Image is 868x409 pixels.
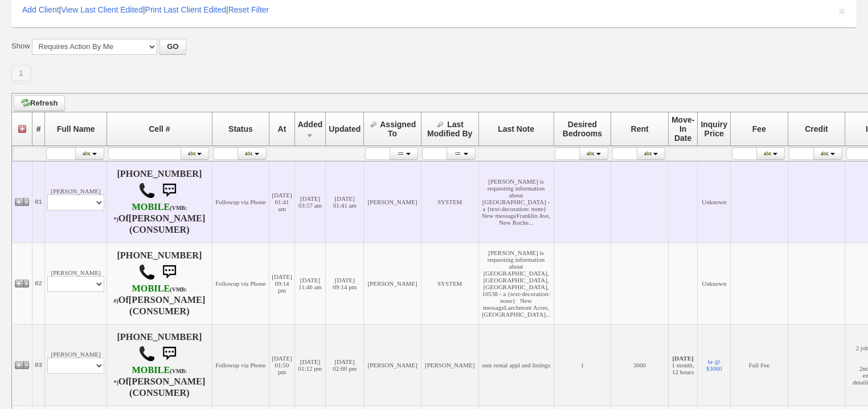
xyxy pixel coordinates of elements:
span: Rent [631,124,649,133]
td: [DATE] 01:41 am [326,161,364,242]
span: Inquiry Price [701,120,727,138]
td: Unknown [698,161,731,242]
td: [DATE] 09:14 pm [269,242,294,324]
td: [PERSON_NAME] [364,161,421,242]
span: Desired Bedrooms [563,120,602,138]
h4: [PHONE_NUMBER] Of (CONSUMER) [109,332,209,398]
span: Move-In Date [672,115,694,143]
td: 1 month, 12 hours [668,324,697,406]
span: Last Modified By [427,120,472,138]
td: [PERSON_NAME] [421,324,478,406]
td: [DATE] 03:57 am [294,161,326,242]
img: sms.png [158,261,181,284]
span: Added [298,120,323,129]
td: 3000 [611,324,669,406]
a: 1 [11,65,31,81]
td: Followup via Phone [212,242,269,324]
td: Followup via Phone [212,324,269,406]
td: [DATE] 09:14 pm [326,242,364,324]
a: Add Client [22,5,59,14]
font: (VMB: #) [113,286,187,304]
td: 03 [32,324,45,406]
th: # [32,112,45,145]
span: Updated [329,124,361,133]
td: [DATE] 02:00 pm [326,324,364,406]
img: call.png [138,345,155,362]
td: 02 [32,242,45,324]
td: [DATE] 01:50 pm [269,324,294,406]
h4: [PHONE_NUMBER] Of (CONSUMER) [109,250,209,317]
td: sent rental appl and listings [478,324,554,406]
font: MOBILE [132,365,170,375]
span: At [278,124,286,133]
img: call.png [138,264,155,281]
span: Assigned To [380,120,416,138]
font: (VMB: *) [113,368,187,386]
td: [PERSON_NAME] [364,324,421,406]
td: [PERSON_NAME] is requesting information about [GEOGRAPHIC_DATA], [GEOGRAPHIC_DATA], [GEOGRAPHIC_D... [478,242,554,324]
b: Verizon Wireless [113,365,187,387]
td: 1 [554,324,611,406]
td: [PERSON_NAME] [45,324,107,406]
img: sms.png [158,179,181,202]
span: Full Name [57,124,95,133]
b: T-Mobile USA, Inc. [113,284,187,305]
label: Show [11,41,30,51]
a: Refresh [14,95,65,111]
td: [PERSON_NAME] [45,242,107,324]
font: MOBILE [132,284,170,294]
img: call.png [138,182,155,199]
td: [DATE] 01:41 am [269,161,294,242]
span: Last Note [498,124,534,133]
font: (VMB: *) [113,205,187,222]
b: [PERSON_NAME] [129,213,206,224]
a: Reset Filter [228,5,269,14]
td: [DATE] 01:12 pm [294,324,326,406]
h4: [PHONE_NUMBER] Of (CONSUMER) [109,169,209,235]
td: Unknown [698,242,731,324]
button: GO [159,39,186,55]
td: Full Fee [731,324,788,406]
img: sms.png [158,342,181,365]
a: br @ $3000 [706,358,722,372]
span: Fee [752,124,766,133]
span: Status [228,124,253,133]
span: Credit [805,124,828,133]
td: [PERSON_NAME] [364,242,421,324]
font: MOBILE [132,202,170,212]
td: Followup via Phone [212,161,269,242]
td: [PERSON_NAME] [45,161,107,242]
b: [PERSON_NAME] [129,376,206,387]
td: SYSTEM [421,242,478,324]
td: 01 [32,161,45,242]
b: [PERSON_NAME] [129,295,206,305]
td: [PERSON_NAME] is requesting information about [GEOGRAPHIC_DATA] - a {text-decoration: none} New m... [478,161,554,242]
a: View Last Client Edited [61,5,143,14]
span: Cell # [149,124,170,133]
a: Print Last Client Edited [145,5,226,14]
td: [DATE] 11:46 am [294,242,326,324]
b: Verizon Wireless [113,202,187,224]
b: [DATE] [673,355,694,362]
td: SYSTEM [421,161,478,242]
